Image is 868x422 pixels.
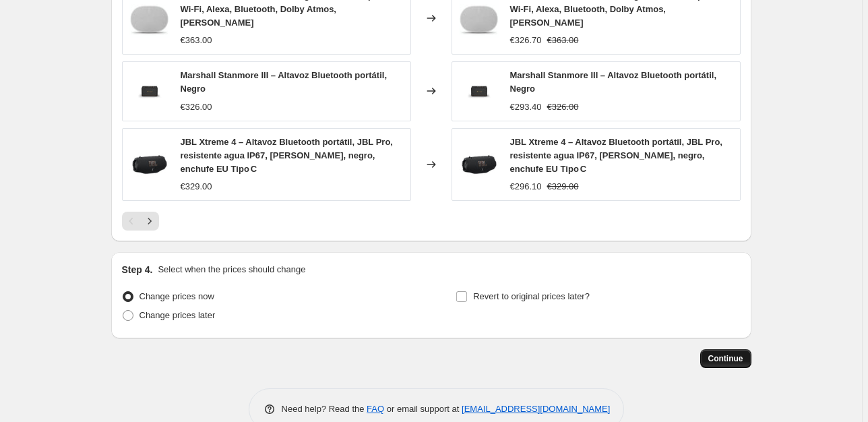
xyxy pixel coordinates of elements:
div: €293.40 [510,100,542,114]
strike: €326.00 [547,100,579,114]
h2: Step 4. [122,263,153,276]
img: 71zNoP39HxL_80x.jpg [459,144,499,185]
strike: €363.00 [547,34,579,47]
span: Marshall Stanmore III – Altavoz Bluetooth portátil, Negro [181,70,387,94]
strike: €329.00 [547,180,579,193]
button: Next [140,212,159,231]
span: JBL Xtreme 4 – Altavoz Bluetooth portátil, JBL Pro, resistente agua IP67, [PERSON_NAME], negro, e... [181,137,393,174]
span: Continue [708,353,743,364]
nav: Pagination [122,212,159,231]
span: JBL Xtreme 4 – Altavoz Bluetooth portátil, JBL Pro, resistente agua IP67, [PERSON_NAME], negro, e... [510,137,722,174]
span: Change prices now [139,291,214,301]
img: 71zNoP39HxL_80x.jpg [129,144,170,185]
div: €329.00 [181,180,212,193]
span: Marshall Stanmore III – Altavoz Bluetooth portátil, Negro [510,70,717,94]
p: Select when the prices should change [158,263,305,276]
div: €326.00 [181,100,212,114]
span: Change prices later [139,310,216,320]
span: Need help? Read the [282,404,367,414]
a: [EMAIL_ADDRESS][DOMAIN_NAME] [462,404,610,414]
div: €326.70 [510,34,542,47]
a: FAQ [367,404,384,414]
button: Continue [700,349,751,368]
span: or email support at [384,404,462,414]
img: 41SCO-fEVzL_80x.jpg [459,71,499,111]
div: €296.10 [510,180,542,193]
div: €363.00 [181,34,212,47]
img: 41SCO-fEVzL_80x.jpg [129,71,170,111]
span: Revert to original prices later? [473,291,590,301]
